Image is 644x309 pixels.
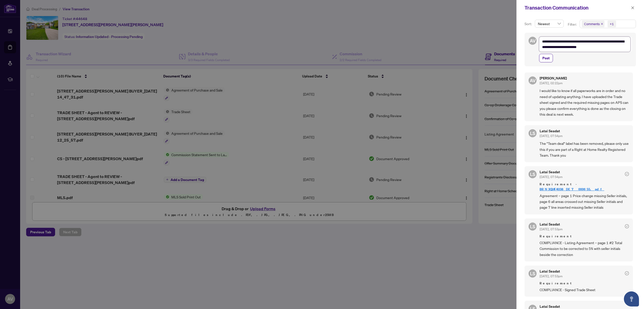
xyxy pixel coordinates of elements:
[542,54,550,62] span: Post
[540,187,604,191] a: BRN3C2AF4038DE7_000655.pdf
[540,182,629,192] span: Requirement -
[601,23,603,25] span: close
[530,77,536,84] span: AV
[584,21,600,26] span: Comments
[530,171,535,178] span: LS
[540,141,629,158] span: The "Team deal" label has been removed, please only use this if you are part of a Right at Home R...
[582,20,605,27] span: Comments
[540,170,562,174] h5: Latai Seadat
[631,6,634,10] span: close
[625,172,629,176] span: check-circle
[540,76,567,80] h5: [PERSON_NAME]
[625,224,629,228] span: check-circle
[540,274,562,278] span: [DATE], 07:53pm
[540,227,562,231] span: [DATE], 07:53pm
[540,88,629,117] span: I would like to know if all paperworks are in order and no need of updating anything. I have uplo...
[540,281,629,286] span: Requirement
[525,4,629,12] div: Transaction Communication
[540,175,562,179] span: [DATE], 07:54pm
[624,291,639,306] button: Open asap
[625,271,629,275] span: check-circle
[539,54,553,62] button: Post
[568,22,577,27] p: Filter:
[540,270,562,273] h5: Latai Seadat
[540,81,562,85] span: [DATE], 02:22pm
[538,20,561,27] span: Newest
[530,130,535,137] span: LS
[540,234,629,239] span: Requirement
[540,287,629,293] span: COMPLIANCE - Signed Trade Sheet
[540,193,629,210] span: Agreement – page 1 Price change missing Seller initials, page 6 all areas crossed out missing Sel...
[525,21,533,27] p: Sort:
[540,129,562,133] h5: Latai Seadat
[530,270,535,277] span: LS
[530,223,535,230] span: LS
[540,134,562,138] span: [DATE], 07:54pm
[610,21,614,26] div: +1
[540,240,629,257] span: COMPLIANCE - Listing Agreement – page 1 #2 Total Commission to be corrected to 5% with seller ini...
[540,305,562,308] h5: Latai Seadat
[540,223,562,226] h5: Latai Seadat
[530,37,536,44] span: AV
